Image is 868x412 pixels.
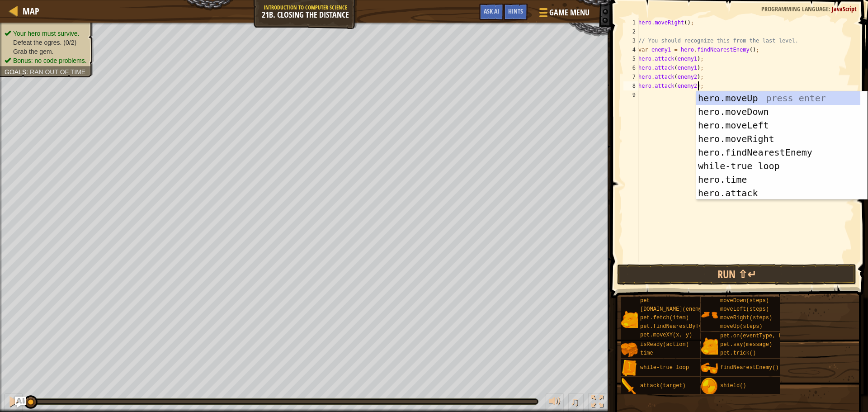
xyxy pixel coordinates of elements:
img: portrait.png [621,360,638,377]
button: Ask AI [15,397,26,407]
img: portrait.png [621,378,638,395]
span: moveLeft(steps) [720,306,769,313]
span: moveDown(steps) [720,298,769,304]
button: Ask AI [479,4,504,20]
li: Bonus: no code problems. [5,56,87,65]
button: Toggle fullscreen [588,393,606,412]
span: findNearestEnemy() [720,365,779,371]
img: portrait.png [701,378,718,395]
li: Defeat the ogres. [5,38,87,47]
span: Game Menu [549,7,590,19]
span: time [640,350,653,356]
span: isReady(action) [640,341,689,348]
li: Your hero must survive. [5,29,87,38]
span: Hints [508,7,523,15]
a: Map [18,5,39,17]
span: Ran out of time [30,68,85,76]
span: pet.fetch(item) [640,315,689,321]
span: Map [23,5,39,17]
div: 2 [623,27,638,36]
div: 1 [623,18,638,27]
span: pet [640,298,650,304]
span: Defeat the ogres. (0/2) [13,39,76,46]
div: 5 [623,54,638,63]
img: portrait.png [701,306,718,323]
span: pet.findNearestByType(type) [640,323,728,330]
span: moveRight(steps) [720,315,772,321]
span: while-true loop [640,365,689,371]
div: 3 [623,36,638,45]
span: : [26,68,30,76]
span: Bonus: no code problems. [13,57,87,64]
span: Your hero must survive. [13,30,80,37]
span: attack(target) [640,383,686,389]
span: moveUp(steps) [720,323,763,330]
span: Ask AI [484,7,499,15]
li: Grab the gem. [5,47,87,56]
img: portrait.png [701,337,718,355]
img: portrait.png [621,341,638,359]
span: shield() [720,383,746,389]
span: pet.moveXY(x, y) [640,332,692,338]
div: 4 [623,45,638,54]
div: 6 [623,63,638,72]
div: 7 [623,72,638,81]
button: ♫ [568,393,584,412]
span: JavaScript [832,5,857,13]
span: Grab the gem. [13,48,54,55]
button: Run ⇧↵ [617,264,856,285]
span: [DOMAIN_NAME](enemy) [640,306,705,313]
span: : [829,5,832,13]
span: pet.trick() [720,350,756,356]
button: Ctrl + P: Pause [5,393,23,412]
button: Game Menu [532,4,595,25]
span: pet.say(message) [720,341,772,348]
span: Goals [5,68,26,76]
span: pet.on(eventType, handler) [720,333,805,339]
span: ♫ [570,395,579,408]
button: Adjust volume [546,393,564,412]
div: 9 [623,90,638,99]
div: 8 [623,81,638,90]
span: Programming language [761,5,829,13]
img: portrait.png [621,311,638,328]
img: portrait.png [701,360,718,377]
